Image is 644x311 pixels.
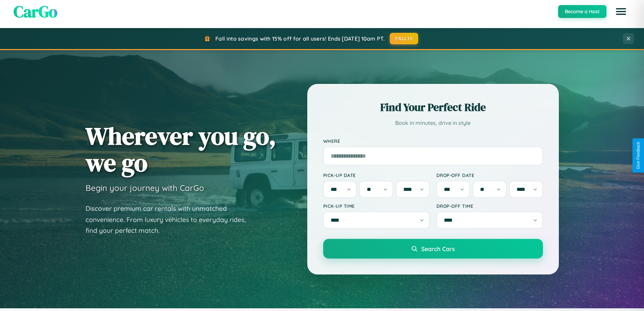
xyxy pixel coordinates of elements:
h1: Wherever you go, we go [86,123,276,176]
span: CarGo [14,0,57,23]
button: Search Cars [323,239,543,259]
p: Discover premium car rentals with unmatched convenience. From luxury vehicles to everyday rides, ... [86,203,255,236]
span: Fall into savings with 15% off for all users! Ends [DATE] 10am PT. [215,35,385,42]
label: Pick-up Time [323,203,430,209]
button: FALL15 [390,33,418,44]
button: Open menu [612,2,630,21]
span: Search Cars [421,245,455,252]
label: Where [323,138,543,144]
label: Pick-up Date [323,172,430,178]
h2: Find Your Perfect Ride [323,100,543,115]
h3: Begin your journey with CarGo [86,183,204,193]
label: Drop-off Time [436,203,543,209]
div: Give Feedback [636,142,641,169]
button: Become a Host [558,5,606,18]
p: Book in minutes, drive in style [323,118,543,128]
label: Drop-off Date [436,172,543,178]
